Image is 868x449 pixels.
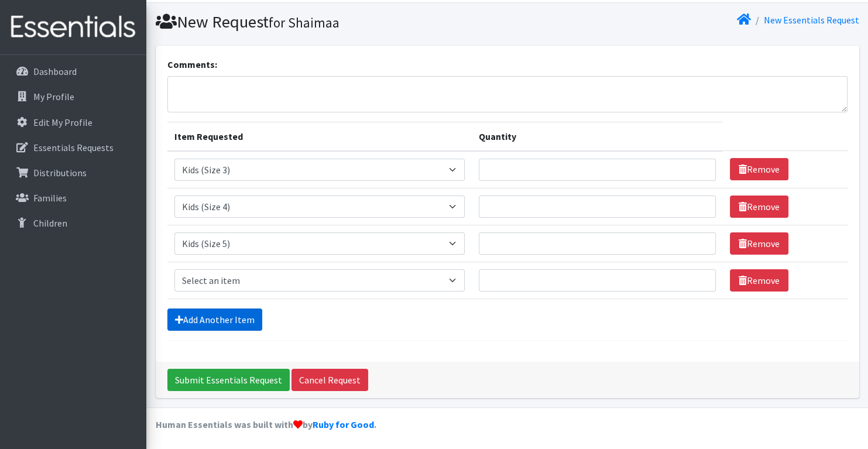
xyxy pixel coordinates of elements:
a: Families [5,186,142,210]
p: Edit My Profile [33,116,92,128]
p: Families [33,192,67,204]
a: Distributions [5,161,142,184]
h1: New Request [156,12,503,32]
label: Comments: [167,57,217,71]
p: My Profile [33,91,74,102]
a: Children [5,211,142,235]
a: Edit My Profile [5,111,142,134]
input: Submit Essentials Request [167,369,290,391]
p: Dashboard [33,66,77,77]
small: for Shaimaa [269,14,339,31]
img: HumanEssentials [5,8,142,47]
p: Children [33,217,67,229]
a: Remove [730,232,788,255]
a: My Profile [5,85,142,108]
p: Distributions [33,167,87,179]
a: Remove [730,158,788,180]
a: Remove [730,269,788,292]
a: Ruby for Good [313,419,374,430]
a: New Essentials Request [764,14,859,26]
a: Remove [730,196,788,218]
th: Quantity [472,122,723,151]
a: Cancel Request [291,369,368,391]
strong: Human Essentials was built with by . [156,419,376,430]
a: Dashboard [5,60,142,83]
a: Add Another Item [167,309,262,331]
a: Essentials Requests [5,136,142,159]
p: Essentials Requests [33,142,114,153]
th: Item Requested [167,122,472,151]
